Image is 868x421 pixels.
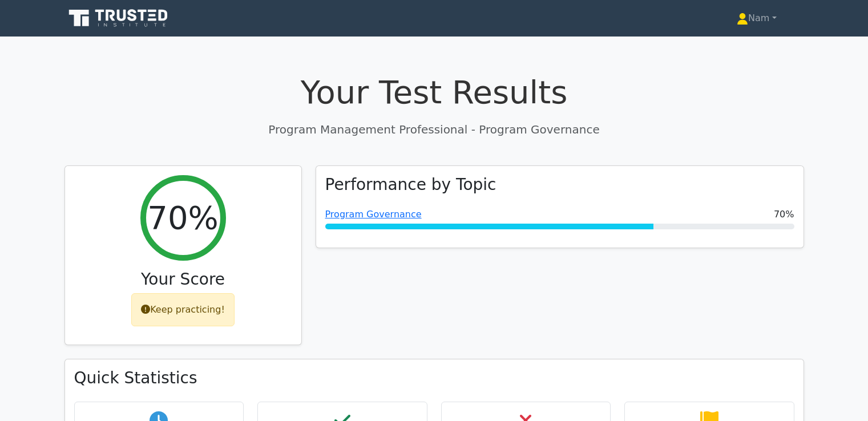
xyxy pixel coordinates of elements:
h3: Quick Statistics [74,369,794,388]
h3: Your Score [74,270,292,289]
p: Program Management Professional - Program Governance [64,121,804,138]
h3: Performance by Topic [325,175,496,195]
a: Program Governance [325,209,422,220]
a: Nam [709,7,804,30]
h1: Your Test Results [64,73,804,111]
span: 70% [774,208,794,221]
div: Keep practicing! [131,293,235,326]
h2: 70% [147,199,218,237]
